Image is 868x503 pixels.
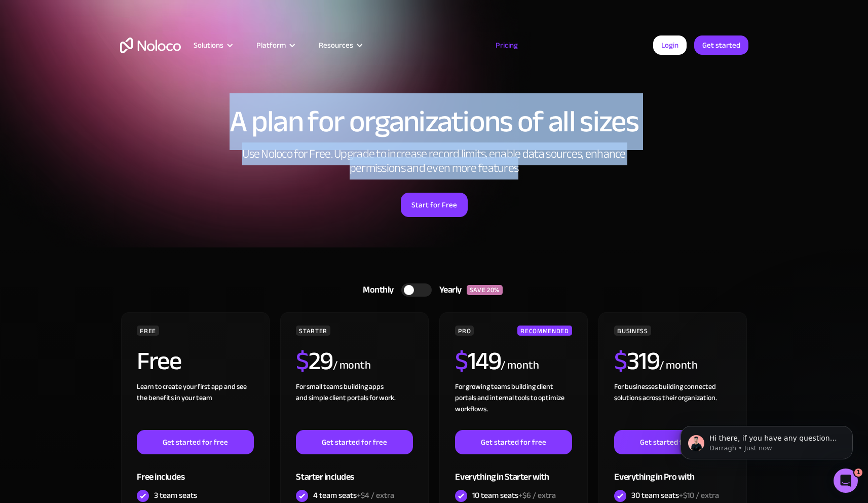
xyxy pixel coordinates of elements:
[455,430,572,454] a: Get started for free
[120,106,748,137] h1: A plan for organizations of all sizes
[631,490,719,501] div: 30 team seats
[296,430,412,454] a: Get started for free
[244,39,306,52] div: Platform
[834,469,858,493] iframe: Intercom live chat
[306,39,373,52] div: Resources
[665,405,868,476] iframe: Intercom notifications message
[467,285,503,295] div: SAVE 20%
[350,282,401,298] div: Monthly
[296,381,412,430] div: For small teams building apps and simple client portals for work. ‍
[432,282,467,298] div: Yearly
[296,337,309,385] span: $
[517,326,572,336] div: RECOMMENDED
[296,348,333,374] h2: 29
[455,454,572,487] div: Everything in Starter with
[455,348,501,374] h2: 149
[679,488,719,503] span: +$10 / extra
[653,35,687,55] a: Login
[614,337,627,385] span: $
[137,430,253,454] a: Get started for free
[455,337,468,385] span: $
[137,326,159,336] div: FREE
[194,39,223,52] div: Solutions
[137,381,253,430] div: Learn to create your first app and see the benefits in your team ‍
[614,381,731,430] div: For businesses building connected solutions across their organization. ‍
[854,469,862,477] span: 1
[614,326,651,336] div: BUSINESS
[296,326,330,336] div: STARTER
[319,39,353,52] div: Resources
[357,488,394,503] span: +$4 / extra
[455,326,474,336] div: PRO
[614,348,659,374] h2: 319
[232,147,637,175] h2: Use Noloco for Free. Upgrade to increase record limits, enable data sources, enhance permissions ...
[501,357,539,374] div: / month
[256,39,286,52] div: Platform
[694,35,748,55] a: Get started
[137,454,253,487] div: Free includes
[120,38,181,53] a: home
[137,348,181,374] h2: Free
[659,357,697,374] div: / month
[483,39,531,52] a: Pricing
[313,490,394,501] div: 4 team seats
[154,490,197,501] div: 3 team seats
[614,430,731,454] a: Get started for free
[296,454,412,487] div: Starter includes
[614,454,731,487] div: Everything in Pro with
[401,193,468,217] a: Start for Free
[472,490,556,501] div: 10 team seats
[181,39,244,52] div: Solutions
[333,357,371,374] div: / month
[518,488,556,503] span: +$6 / extra
[455,381,572,430] div: For growing teams building client portals and internal tools to optimize workflows.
